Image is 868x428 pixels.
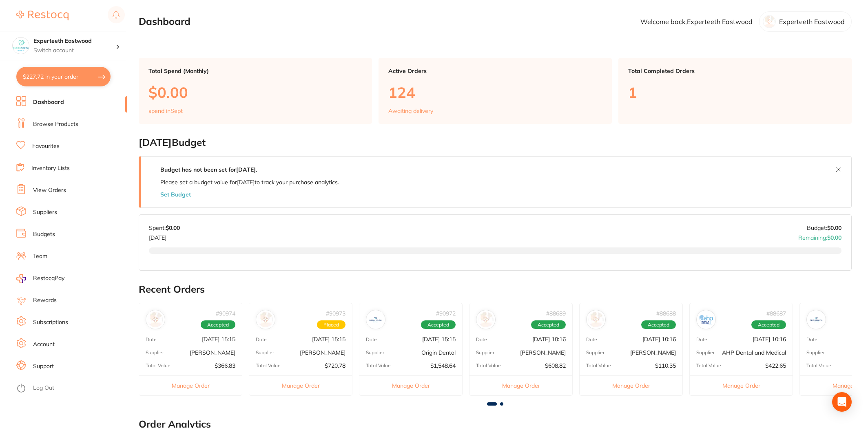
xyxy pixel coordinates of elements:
[532,336,566,342] p: [DATE] 10:16
[326,310,345,317] p: # 90973
[16,382,124,395] button: Log Out
[148,312,163,327] img: Adam Dental
[33,186,66,194] a: View Orders
[139,375,242,395] button: Manage Order
[33,340,55,349] a: Account
[13,38,29,54] img: Experteeth Eastwood
[807,225,841,231] p: Budget:
[520,349,566,356] p: [PERSON_NAME]
[696,337,707,342] p: Date
[696,363,721,368] p: Total Value
[16,11,69,20] img: Restocq Logo
[33,296,57,304] a: Rewards
[312,336,345,342] p: [DATE] 15:15
[421,349,456,356] p: Origin Dental
[586,363,611,368] p: Total Value
[139,137,852,148] h2: [DATE] Budget
[256,337,267,342] p: Date
[379,58,612,124] a: Active Orders124Awaiting delivery
[325,362,345,369] p: $720.78
[640,18,753,25] p: Welcome back, Experteeth Eastwood
[388,68,602,74] p: Active Orders
[827,234,841,241] strong: $0.00
[430,362,456,369] p: $1,548.64
[690,375,793,395] button: Manage Order
[806,363,831,368] p: Total Value
[806,337,817,342] p: Date
[33,362,54,371] a: Support
[366,363,391,368] p: Total Value
[33,274,64,282] span: RestocqPay
[33,384,54,392] a: Log Out
[148,108,183,114] p: spend in Sept
[202,336,235,342] p: [DATE] 15:15
[806,350,825,355] p: Supplier
[476,337,487,342] p: Date
[216,310,235,317] p: # 90974
[641,320,676,329] span: Accepted
[190,349,235,356] p: [PERSON_NAME]
[545,362,566,369] p: $608.82
[33,208,57,216] a: Suppliers
[642,336,676,342] p: [DATE] 10:16
[146,337,157,342] p: Date
[368,312,383,327] img: Origin Dental
[33,46,116,55] p: Switch account
[628,68,842,74] p: Total Completed Orders
[753,336,786,342] p: [DATE] 10:16
[16,6,69,25] a: Restocq Logo
[656,310,676,317] p: # 88688
[630,349,676,356] p: [PERSON_NAME]
[139,16,190,27] h2: Dashboard
[808,312,824,327] img: Origin Dental
[201,320,235,329] span: Accepted
[160,166,257,173] strong: Budget has not been set for [DATE] .
[779,18,845,25] p: Experteeth Eastwood
[388,108,433,114] p: Awaiting delivery
[33,252,47,260] a: Team
[32,142,60,150] a: Favourites
[476,363,501,368] p: Total Value
[317,320,345,329] span: Placed
[618,58,852,124] a: Total Completed Orders1
[798,231,841,241] p: Remaining:
[33,120,78,128] a: Browse Products
[148,68,362,74] p: Total Spend (Monthly)
[751,320,786,329] span: Accepted
[469,375,572,395] button: Manage Order
[215,362,235,369] p: $366.83
[166,224,180,232] strong: $0.00
[586,337,597,342] p: Date
[359,375,462,395] button: Manage Order
[33,230,55,238] a: Budgets
[139,58,372,124] a: Total Spend (Monthly)$0.00spend inSept
[146,350,164,355] p: Supplier
[256,350,274,355] p: Supplier
[388,84,602,101] p: 124
[827,224,841,232] strong: $0.00
[531,320,566,329] span: Accepted
[139,284,852,295] h2: Recent Orders
[628,84,842,101] p: 1
[655,362,676,369] p: $110.35
[33,37,116,45] h4: Experteeth Eastwood
[33,318,68,327] a: Subscriptions
[256,363,281,368] p: Total Value
[258,312,273,327] img: Henry Schein Halas
[16,67,111,86] button: $227.72 in your order
[366,350,384,355] p: Supplier
[586,350,604,355] p: Supplier
[478,312,494,327] img: Henry Schein Halas
[16,274,64,283] a: RestocqPay
[149,231,180,241] p: [DATE]
[366,337,377,342] p: Date
[546,310,566,317] p: # 88689
[160,179,339,185] p: Please set a budget value for [DATE] to track your purchase analytics.
[148,84,362,101] p: $0.00
[146,363,170,368] p: Total Value
[160,191,191,198] button: Set Budget
[832,392,852,412] div: Open Intercom Messenger
[765,362,786,369] p: $422.65
[249,375,352,395] button: Manage Order
[766,310,786,317] p: # 88687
